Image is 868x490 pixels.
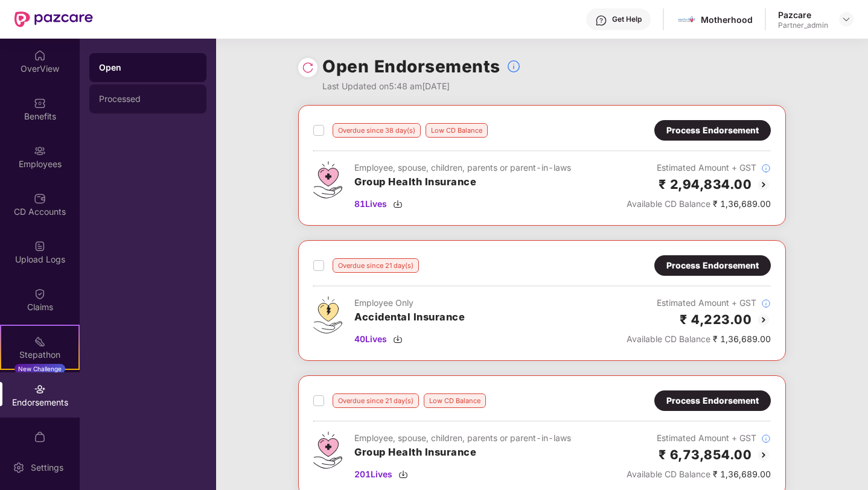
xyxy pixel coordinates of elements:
img: New Pazcare Logo [14,11,93,27]
div: Motherhood [701,14,753,25]
span: 201 Lives [354,468,392,481]
img: svg+xml;base64,PHN2ZyBpZD0iSW5mb18tXzMyeDMyIiBkYXRhLW5hbWU9IkluZm8gLSAzMngzMiIgeG1sbnM9Imh0dHA6Ly... [506,59,521,74]
img: svg+xml;base64,PHN2ZyBpZD0iSW5mb18tXzMyeDMyIiBkYXRhLW5hbWU9IkluZm8gLSAzMngzMiIgeG1sbnM9Imh0dHA6Ly... [761,299,771,308]
img: svg+xml;base64,PHN2ZyB4bWxucz0iaHR0cDovL3d3dy53My5vcmcvMjAwMC9zdmciIHdpZHRoPSI0Ny43MTQiIGhlaWdodD... [313,431,342,469]
h3: Accidental Insurance [354,310,465,325]
div: Last Updated on 5:48 am[DATE] [322,80,521,93]
span: 40 Lives [354,332,387,346]
img: svg+xml;base64,PHN2ZyBpZD0iSG9tZSIgeG1sbnM9Imh0dHA6Ly93d3cudzMub3JnLzIwMDAvc3ZnIiB3aWR0aD0iMjAiIG... [34,49,46,62]
img: svg+xml;base64,PHN2ZyBpZD0iSW5mb18tXzMyeDMyIiBkYXRhLW5hbWU9IkluZm8gLSAzMngzMiIgeG1sbnM9Imh0dHA6Ly... [761,164,771,173]
img: svg+xml;base64,PHN2ZyB4bWxucz0iaHR0cDovL3d3dy53My5vcmcvMjAwMC9zdmciIHdpZHRoPSI0OS4zMjEiIGhlaWdodD... [313,296,342,334]
img: svg+xml;base64,PHN2ZyBpZD0iUmVsb2FkLTMyeDMyIiB4bWxucz0iaHR0cDovL3d3dy53My5vcmcvMjAwMC9zdmciIHdpZH... [302,62,314,74]
img: svg+xml;base64,PHN2ZyBpZD0iRG93bmxvYWQtMzJ4MzIiIHhtbG5zPSJodHRwOi8vd3d3LnczLm9yZy8yMDAwL3N2ZyIgd2... [398,469,408,479]
div: Settings [27,462,67,474]
img: motherhood%20_%20logo.png [678,11,695,28]
img: svg+xml;base64,PHN2ZyBpZD0iRW1wbG95ZWVzIiB4bWxucz0iaHR0cDovL3d3dy53My5vcmcvMjAwMC9zdmciIHdpZHRoPS... [34,145,46,157]
img: svg+xml;base64,PHN2ZyB4bWxucz0iaHR0cDovL3d3dy53My5vcmcvMjAwMC9zdmciIHdpZHRoPSIyMSIgaGVpZ2h0PSIyMC... [34,336,46,348]
h3: Group Health Insurance [354,174,571,190]
div: Employee Only [354,296,465,310]
div: New Challenge [14,364,65,374]
img: svg+xml;base64,PHN2ZyBpZD0iQmVuZWZpdHMiIHhtbG5zPSJodHRwOi8vd3d3LnczLm9yZy8yMDAwL3N2ZyIgd2lkdGg9Ij... [34,97,46,109]
div: Stepathon [1,349,78,361]
img: svg+xml;base64,PHN2ZyBpZD0iU2V0dGluZy0yMHgyMCIgeG1sbnM9Imh0dHA6Ly93d3cudzMub3JnLzIwMDAvc3ZnIiB3aW... [13,462,25,474]
img: svg+xml;base64,PHN2ZyBpZD0iQ0RfQWNjb3VudHMiIGRhdGEtbmFtZT0iQ0QgQWNjb3VudHMiIHhtbG5zPSJodHRwOi8vd3... [34,192,46,205]
div: ₹ 1,36,689.00 [627,332,771,346]
h1: Open Endorsements [322,53,500,80]
div: Partner_admin [778,21,828,30]
div: Overdue since 21 day(s) [333,258,419,273]
div: Process Endorsement [666,124,759,137]
img: svg+xml;base64,PHN2ZyBpZD0iQ2xhaW0iIHhtbG5zPSJodHRwOi8vd3d3LnczLm9yZy8yMDAwL3N2ZyIgd2lkdGg9IjIwIi... [34,288,46,300]
div: Employee, spouse, children, parents or parent-in-laws [354,431,571,445]
div: ₹ 1,36,689.00 [627,468,771,481]
img: svg+xml;base64,PHN2ZyBpZD0iRG93bmxvYWQtMzJ4MzIiIHhtbG5zPSJodHRwOi8vd3d3LnczLm9yZy8yMDAwL3N2ZyIgd2... [393,334,403,344]
img: svg+xml;base64,PHN2ZyBpZD0iRG93bmxvYWQtMzJ4MzIiIHhtbG5zPSJodHRwOi8vd3d3LnczLm9yZy8yMDAwL3N2ZyIgd2... [393,199,403,209]
img: svg+xml;base64,PHN2ZyBpZD0iRW5kb3JzZW1lbnRzIiB4bWxucz0iaHR0cDovL3d3dy53My5vcmcvMjAwMC9zdmciIHdpZH... [34,383,46,395]
img: svg+xml;base64,PHN2ZyBpZD0iSGVscC0zMngzMiIgeG1sbnM9Imh0dHA6Ly93d3cudzMub3JnLzIwMDAvc3ZnIiB3aWR0aD... [595,14,607,27]
div: Pazcare [778,9,828,21]
h2: ₹ 4,223.00 [680,310,752,329]
span: Available CD Balance [627,199,710,209]
img: svg+xml;base64,PHN2ZyBpZD0iSW5mb18tXzMyeDMyIiBkYXRhLW5hbWU9IkluZm8gLSAzMngzMiIgeG1sbnM9Imh0dHA6Ly... [761,434,771,444]
div: Overdue since 21 day(s) [333,393,419,408]
div: Overdue since 38 day(s) [333,123,421,138]
div: Process Endorsement [666,394,759,407]
div: Low CD Balance [426,123,488,138]
img: svg+xml;base64,PHN2ZyBpZD0iRHJvcGRvd24tMzJ4MzIiIHhtbG5zPSJodHRwOi8vd3d3LnczLm9yZy8yMDAwL3N2ZyIgd2... [841,14,851,24]
div: Estimated Amount + GST [627,161,771,174]
div: Open [99,62,197,74]
img: svg+xml;base64,PHN2ZyBpZD0iQmFjay0yMHgyMCIgeG1sbnM9Imh0dHA6Ly93d3cudzMub3JnLzIwMDAvc3ZnIiB3aWR0aD... [756,448,771,462]
h2: ₹ 6,73,854.00 [659,445,752,465]
div: Estimated Amount + GST [627,431,771,445]
img: svg+xml;base64,PHN2ZyBpZD0iQmFjay0yMHgyMCIgeG1sbnM9Imh0dHA6Ly93d3cudzMub3JnLzIwMDAvc3ZnIiB3aWR0aD... [756,313,771,327]
div: Get Help [612,14,642,24]
h3: Group Health Insurance [354,445,571,460]
div: ₹ 1,36,689.00 [627,197,771,211]
img: svg+xml;base64,PHN2ZyBpZD0iQmFjay0yMHgyMCIgeG1sbnM9Imh0dHA6Ly93d3cudzMub3JnLzIwMDAvc3ZnIiB3aWR0aD... [756,177,771,192]
img: svg+xml;base64,PHN2ZyB4bWxucz0iaHR0cDovL3d3dy53My5vcmcvMjAwMC9zdmciIHdpZHRoPSI0Ny43MTQiIGhlaWdodD... [313,161,342,199]
span: Available CD Balance [627,334,710,344]
img: svg+xml;base64,PHN2ZyBpZD0iVXBsb2FkX0xvZ3MiIGRhdGEtbmFtZT0iVXBsb2FkIExvZ3MiIHhtbG5zPSJodHRwOi8vd3... [34,240,46,252]
img: svg+xml;base64,PHN2ZyBpZD0iTXlfT3JkZXJzIiBkYXRhLW5hbWU9Ik15IE9yZGVycyIgeG1sbnM9Imh0dHA6Ly93d3cudz... [34,431,46,443]
div: Low CD Balance [424,393,486,408]
div: Estimated Amount + GST [627,296,771,310]
h2: ₹ 2,94,834.00 [659,174,752,194]
span: Available CD Balance [627,469,710,479]
div: Processed [99,94,197,104]
div: Process Endorsement [666,259,759,272]
div: Employee, spouse, children, parents or parent-in-laws [354,161,571,174]
span: 81 Lives [354,197,387,211]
